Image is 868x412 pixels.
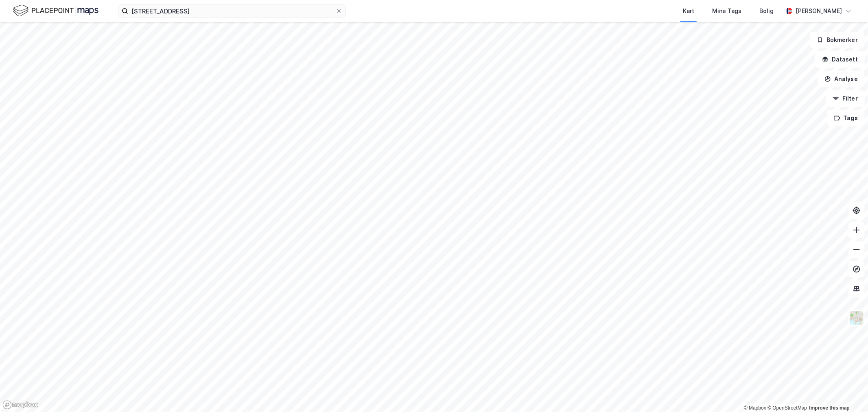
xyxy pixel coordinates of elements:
[683,6,694,16] div: Kart
[2,400,38,410] a: Mapbox homepage
[827,373,868,412] iframe: Chat Widget
[13,4,98,18] img: logo.f888ab2527a4732fd821a326f86c7f29.svg
[767,405,807,411] a: OpenStreetMap
[810,32,865,48] button: Bokmerker
[827,110,865,126] button: Tags
[827,373,868,412] div: Kontrollprogram for chat
[744,405,766,411] a: Mapbox
[128,5,336,17] input: Søk på adresse, matrikkel, gårdeiere, leietakere eller personer
[796,6,842,16] div: [PERSON_NAME]
[818,71,865,87] button: Analyse
[759,6,774,16] div: Bolig
[826,90,865,107] button: Filter
[815,51,865,68] button: Datasett
[809,405,850,411] a: Improve this map
[712,6,741,16] div: Mine Tags
[849,310,864,326] img: Z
